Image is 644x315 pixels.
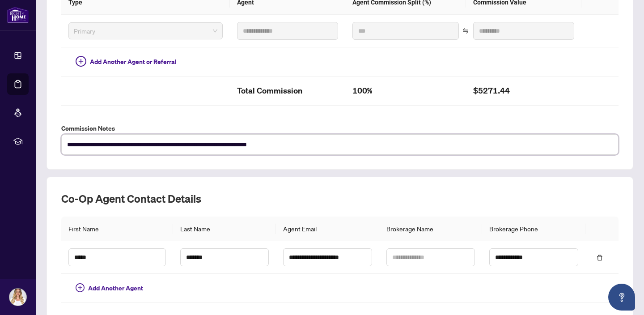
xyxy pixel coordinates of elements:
span: Primary [74,24,217,38]
span: plus-circle [76,56,86,67]
th: First Name [61,217,173,241]
th: Brokerage Name [379,217,482,241]
h2: Co-op Agent Contact Details [61,192,619,206]
button: Add Another Agent [68,281,150,295]
h2: $5271.44 [473,84,574,98]
img: Profile Icon [9,289,26,306]
img: logo [7,7,29,23]
span: delete [597,255,603,261]
th: Agent Email [276,217,379,241]
h2: Total Commission [237,84,338,98]
button: Open asap [608,284,635,311]
th: Last Name [173,217,276,241]
button: Add Another Agent or Referral [68,55,184,69]
th: Brokerage Phone [482,217,585,241]
span: Add Another Agent [88,283,143,293]
span: plus-circle [76,283,85,292]
span: swap [462,28,469,34]
span: Add Another Agent or Referral [90,57,177,67]
label: Commission Notes [61,123,619,133]
h2: 100% [352,84,459,98]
